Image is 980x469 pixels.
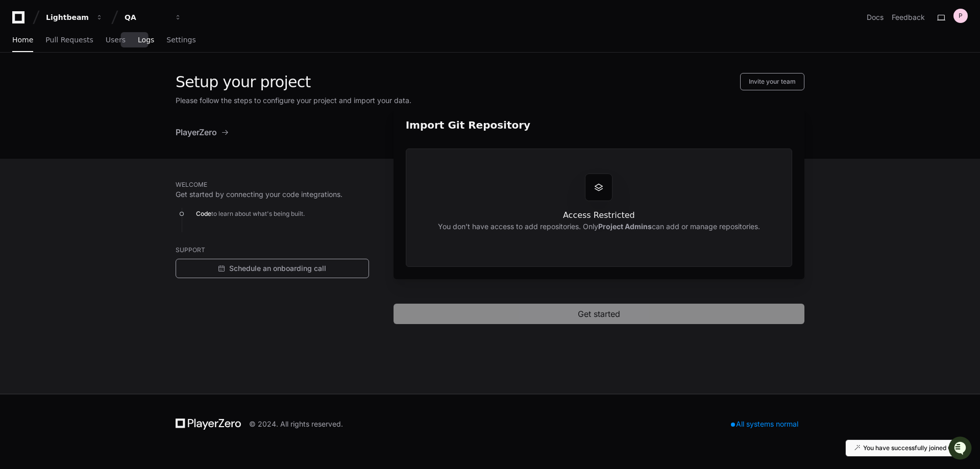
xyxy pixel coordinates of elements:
p: Get started by connecting your code integrations. [176,189,369,200]
h1: P [959,12,963,20]
span: Logs [138,37,154,43]
span: Pull Requests [45,37,93,43]
span: Home [12,37,33,43]
span: Users [106,37,126,43]
a: Settings [166,29,195,52]
span: Welcome [176,181,207,188]
p: You have successfully joined QA. [863,444,959,452]
iframe: Open customer support [947,435,975,463]
button: Start new chat [174,79,186,91]
a: Docs [867,12,884,22]
div: All systems normal [725,417,804,431]
div: Lightbeam [46,12,90,22]
span: Settings [166,37,195,43]
a: Home [12,29,33,52]
strong: Project Admins [598,222,652,231]
h2: You don’t have access to add repositories. Only can add or manage repositories. [438,221,760,232]
h1: Access Restricted [563,209,635,221]
div: We're available if you need us! [35,86,129,94]
a: Pull Requests [45,29,93,52]
img: 1756235613930-3d25f9e4-fa56-45dd-b3ad-e072dfbd1548 [10,76,29,94]
h2: Import Git Repository [406,118,792,132]
img: PlayerZero [10,10,31,31]
a: Schedule an onboarding call [176,259,369,278]
button: Lightbeam [42,8,107,27]
p: to learn about what's being built. [196,208,369,220]
div: QA [125,12,168,22]
div: Start new chat [35,76,167,86]
span: support [176,246,205,254]
button: Feedback [892,12,925,22]
span: PlayerZero [176,126,217,138]
a: Users [106,29,126,52]
p: Please follow the steps to configure your project and import your data. [176,95,804,106]
span: Pylon [102,107,124,115]
button: Get started [394,304,804,324]
span: Code [196,210,211,217]
a: Logs [138,29,154,52]
h1: Setup your project [176,73,310,91]
button: QA [120,8,186,27]
button: Invite your team [740,73,804,90]
a: Powered byPylon [72,107,124,115]
div: Welcome [10,41,186,57]
button: P [953,9,968,23]
div: © 2024. All rights reserved. [249,419,343,429]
